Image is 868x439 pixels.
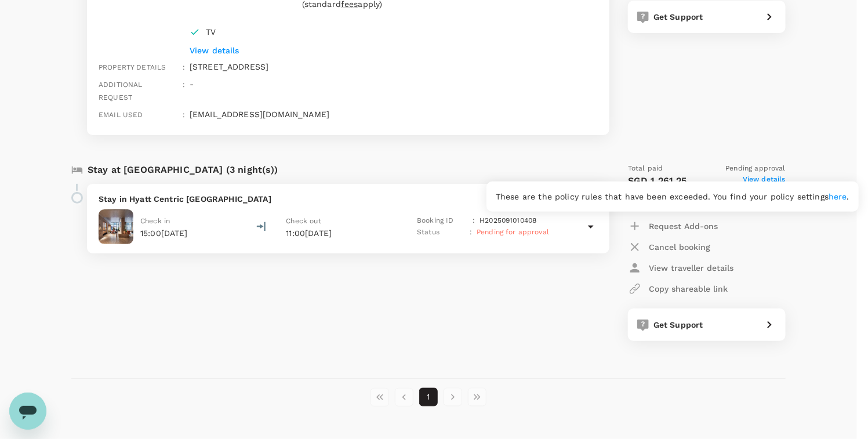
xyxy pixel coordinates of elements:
p: 15:00[DATE] [140,227,188,239]
p: Stay in Hyatt Centric [GEOGRAPHIC_DATA] [99,193,598,205]
iframe: Button to launch messaging window [9,393,46,430]
span: Check in [140,217,170,225]
a: here [829,192,847,201]
span: Get Support [653,320,703,329]
span: Property details [99,63,166,71]
p: Cancel booking [649,241,710,253]
p: 11:00[DATE] [286,227,397,239]
p: These are the policy rules that have been exceeded. You find your policy settings . [496,191,849,202]
span: Check out [286,217,321,225]
p: [EMAIL_ADDRESS][DOMAIN_NAME] [190,108,598,120]
nav: pagination navigation [368,388,489,407]
p: - [190,78,598,90]
p: View details [190,45,563,56]
span: Pending approval [726,163,786,175]
p: TV [206,26,305,38]
span: Pending for approval [477,228,549,236]
span: View details [743,174,786,188]
p: : [470,227,472,238]
span: : [183,111,185,119]
p: [STREET_ADDRESS] [190,61,598,72]
span: : [183,81,185,89]
span: : [183,63,185,71]
p: H2025091010408 [480,215,536,227]
p: Status [417,227,465,238]
p: Copy shareable link [649,283,728,295]
p: View traveller details [649,262,733,274]
p: SGD 1,261.25 [628,174,687,188]
p: Booking ID [417,215,468,227]
p: Stay at [GEOGRAPHIC_DATA] (3 night(s)) [88,163,278,177]
span: Additional request [99,81,143,101]
span: Get Support [653,12,703,21]
p: Request Add-ons [649,220,718,232]
p: : [473,215,475,227]
button: page 1 [419,388,438,407]
span: Total paid [628,163,663,175]
img: Hyatt Centric Melbourne [99,209,133,244]
span: Email used [99,111,143,119]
